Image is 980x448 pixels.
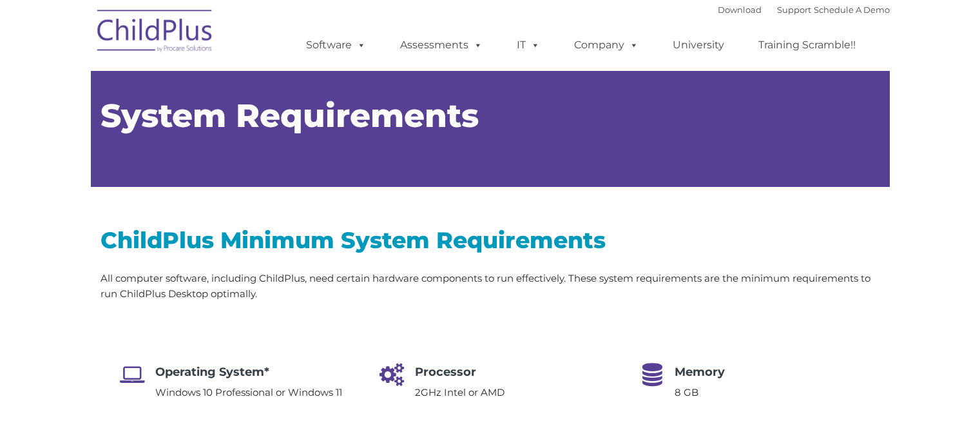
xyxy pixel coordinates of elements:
[561,32,651,58] a: Company
[415,386,504,398] span: 2GHz Intel or AMD
[155,385,342,400] p: Windows 10 Professional or Windows 11
[101,271,880,302] p: All computer software, including ChildPlus, need certain hardware components to run effectively. ...
[504,32,553,58] a: IT
[101,96,479,135] span: System Requirements
[718,5,890,15] font: |
[675,386,698,398] span: 8 GB
[91,1,220,65] img: ChildPlus by Procare Solutions
[675,365,725,379] span: Memory
[718,5,762,15] a: Download
[155,363,342,381] h4: Operating System*
[777,5,811,15] a: Support
[101,226,880,255] h2: ChildPlus Minimum System Requirements
[745,32,869,58] a: Training Scramble!!
[660,32,737,58] a: University
[293,32,379,58] a: Software
[814,5,890,15] a: Schedule A Demo
[415,365,476,379] span: Processor
[387,32,495,58] a: Assessments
